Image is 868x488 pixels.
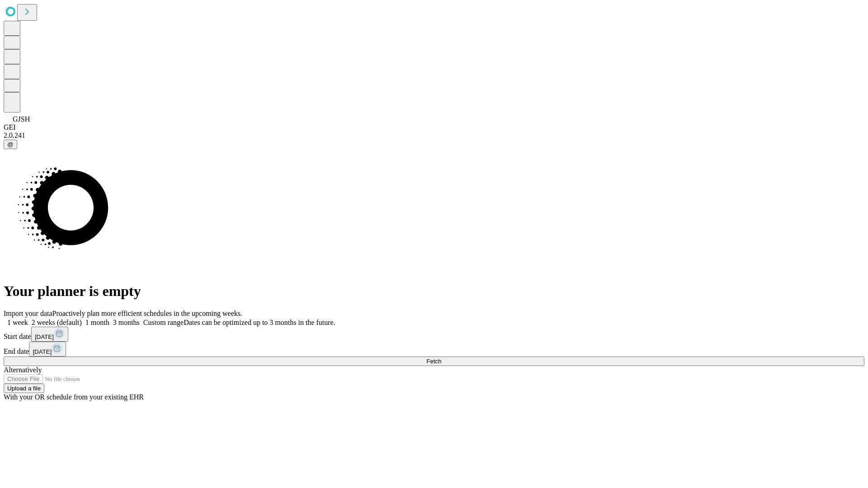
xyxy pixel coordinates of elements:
div: Start date [4,327,864,342]
span: Dates can be optimized up to 3 months in the future. [184,319,335,326]
span: 1 week [7,319,28,326]
span: Proactively plan more efficient schedules in the upcoming weeks. [52,310,242,317]
div: 2.0.241 [4,131,864,140]
span: [DATE] [33,348,52,355]
span: 1 month [85,319,109,326]
span: Import your data [4,310,52,317]
span: Custom range [143,319,184,326]
span: GJSH [13,115,30,123]
div: GEI [4,123,864,131]
span: 3 months [113,319,140,326]
span: Fetch [426,358,441,365]
span: 2 weeks (default) [32,319,82,326]
span: @ [7,141,14,148]
h1: Your planner is empty [4,283,864,300]
button: @ [4,140,17,149]
span: Alternatively [4,366,42,374]
span: With your OR schedule from your existing EHR [4,393,144,401]
button: Upload a file [4,384,44,393]
button: [DATE] [31,327,68,342]
span: [DATE] [35,333,54,340]
button: Fetch [4,357,864,366]
div: End date [4,342,864,357]
button: [DATE] [29,342,66,357]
